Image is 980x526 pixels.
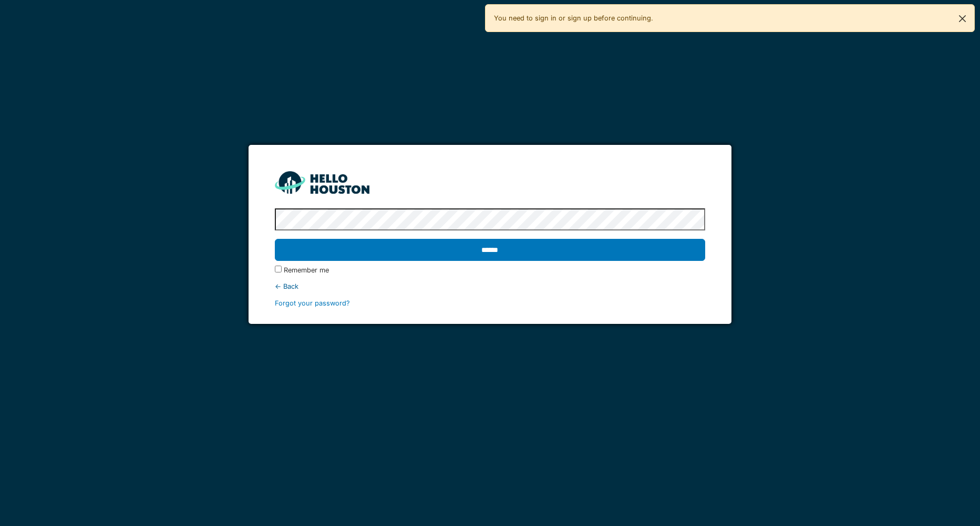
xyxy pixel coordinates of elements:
[284,265,329,275] label: Remember me
[275,281,706,291] div: ← Back
[951,5,974,33] button: Close
[275,171,369,194] img: HH_line-BYnF2_Hg.png
[485,4,975,32] div: You need to sign in or sign up before continuing.
[275,299,350,307] a: Forgot your password?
